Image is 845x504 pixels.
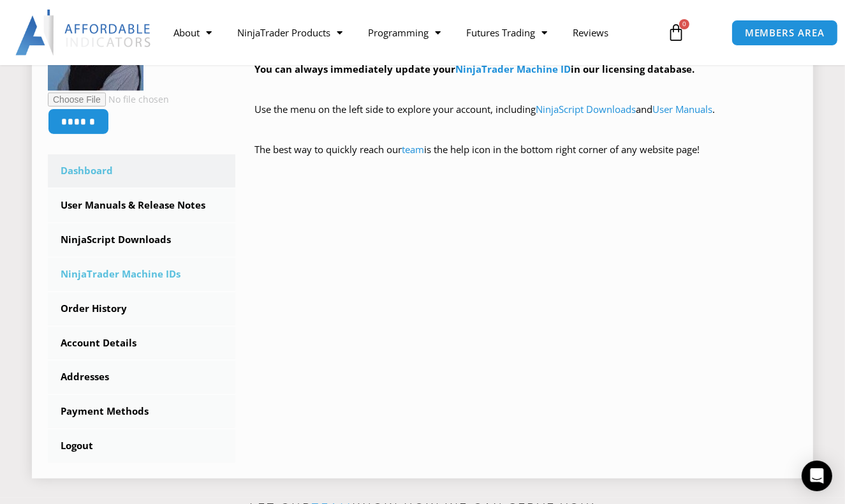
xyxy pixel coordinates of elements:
[161,18,659,47] nav: Menu
[48,292,235,325] a: Order History
[254,101,797,137] p: Use the menu on the left side to explore your account, including and .
[536,103,636,115] a: NinjaScript Downloads
[652,103,712,115] a: User Manuals
[48,360,235,394] a: Addresses
[48,189,235,222] a: User Manuals & Release Notes
[453,18,560,47] a: Futures Trading
[802,461,832,491] div: Open Intercom Messenger
[402,143,424,156] a: team
[161,18,224,47] a: About
[254,63,694,75] strong: You can always immediately update your in our licensing database.
[455,63,571,75] a: NinjaTrader Machine ID
[48,429,235,463] a: Logout
[224,18,355,47] a: NinjaTrader Products
[48,395,235,428] a: Payment Methods
[745,28,825,38] span: MEMBERS AREA
[15,10,152,56] img: LogoAI | Affordable Indicators – NinjaTrader
[48,154,235,463] nav: Account pages
[679,19,689,29] span: 0
[648,14,704,51] a: 0
[48,258,235,291] a: NinjaTrader Machine IDs
[48,154,235,188] a: Dashboard
[355,18,453,47] a: Programming
[48,223,235,256] a: NinjaScript Downloads
[731,20,838,46] a: MEMBERS AREA
[48,327,235,360] a: Account Details
[560,18,621,47] a: Reviews
[254,141,797,177] p: The best way to quickly reach our is the help icon in the bottom right corner of any website page!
